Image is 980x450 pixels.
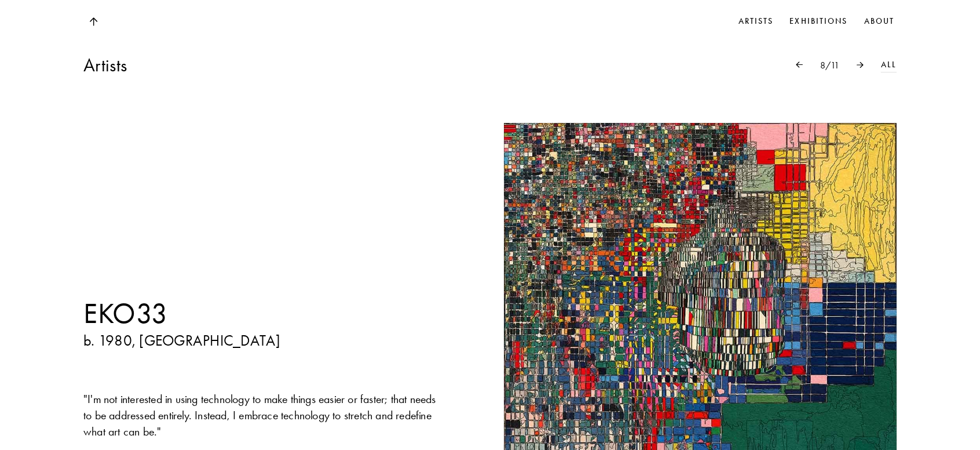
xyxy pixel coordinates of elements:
[820,59,839,72] p: 8 / 11
[736,13,776,30] a: Artists
[83,295,441,332] a: EKO33
[862,13,897,30] a: About
[796,61,803,68] img: Arrow Pointer
[881,59,897,71] a: All
[89,17,97,26] img: Top
[83,332,441,350] p: b. 1980, [GEOGRAPHIC_DATA]
[787,13,850,30] a: Exhibitions
[857,61,864,68] img: Arrow Pointer
[83,53,127,77] h3: Artists
[83,391,441,440] div: " I'm not interested in using technology to make things easier or faster; that needs to be addres...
